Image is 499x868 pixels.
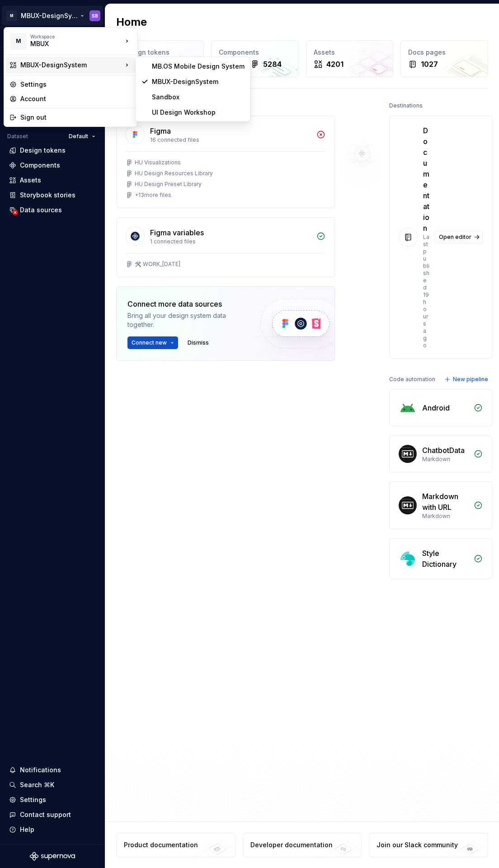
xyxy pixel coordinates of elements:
div: MB.OS Mobile Design System [152,62,245,71]
div: Sign out [20,113,132,122]
div: Settings [20,80,132,89]
div: MBUX-DesignSystem [20,61,122,70]
div: MBUX [30,39,107,48]
div: Sandbox [152,93,245,102]
div: Account [20,94,132,103]
div: Workspace [30,34,122,39]
div: M [10,33,27,49]
div: UI Design Workshop [152,108,245,117]
div: MBUX-DesignSystem [152,77,245,86]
